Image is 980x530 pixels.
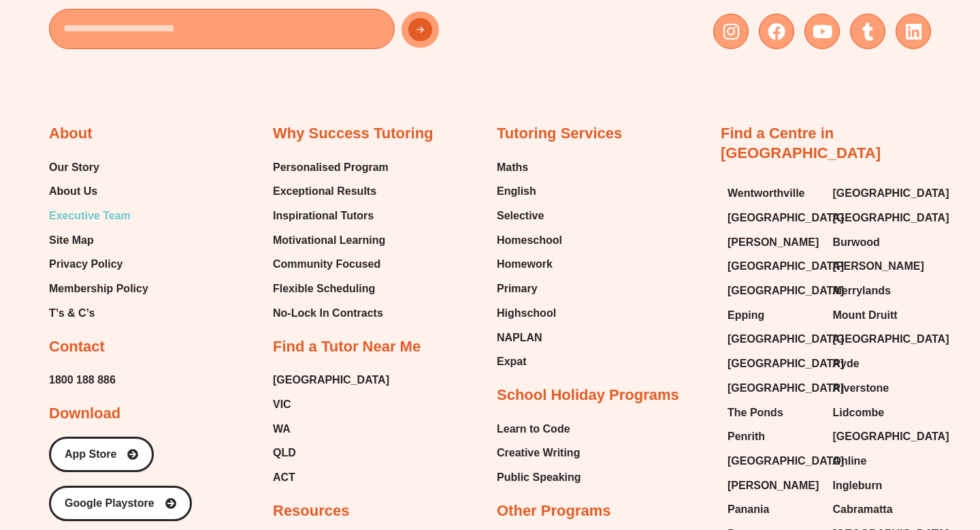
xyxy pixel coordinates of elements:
a: Epping [728,305,819,326]
span: [GEOGRAPHIC_DATA] [833,183,949,204]
a: [PERSON_NAME] [728,476,819,496]
a: The Ponds [728,403,819,423]
span: Flexible Scheduling [273,279,375,299]
h2: Contact [49,337,105,357]
a: 1800 188 886 [49,370,116,390]
a: [PERSON_NAME] [728,232,819,253]
span: About Us [49,181,97,202]
a: About Us [49,181,148,202]
span: Selective [497,206,544,226]
span: Community Focused [273,254,380,275]
span: Panania [728,499,769,520]
span: The Ponds [728,403,783,423]
span: [GEOGRAPHIC_DATA] [728,208,844,228]
span: Highschool [497,303,556,324]
span: [PERSON_NAME] [833,256,924,277]
a: Inspirational Tutors [273,206,389,226]
a: No-Lock In Contracts [273,303,389,324]
a: Primary [497,279,562,299]
span: App Store [65,449,116,460]
a: Penrith [728,426,819,447]
span: [GEOGRAPHIC_DATA] [833,329,949,349]
a: [GEOGRAPHIC_DATA] [728,329,819,349]
span: Creative Writing [497,443,580,463]
span: Penrith [728,426,765,447]
span: Membership Policy [49,279,148,299]
span: Inspirational Tutors [273,206,374,226]
a: NAPLAN [497,328,562,348]
a: Public Speaking [497,467,581,488]
span: Mount Druitt [833,305,898,326]
span: No-Lock In Contracts [273,303,383,324]
a: [GEOGRAPHIC_DATA] [728,354,819,374]
a: [GEOGRAPHIC_DATA] [728,451,819,471]
span: Primary [497,279,538,299]
span: [GEOGRAPHIC_DATA] [728,354,844,374]
a: Panania [728,499,819,520]
span: Expat [497,352,527,372]
span: [GEOGRAPHIC_DATA] [728,451,844,471]
a: App Store [49,437,154,472]
span: [GEOGRAPHIC_DATA] [728,378,844,399]
a: Flexible Scheduling [273,279,389,299]
span: [PERSON_NAME] [728,476,819,496]
a: Merrylands [833,281,925,301]
a: [GEOGRAPHIC_DATA] [728,256,819,277]
a: [GEOGRAPHIC_DATA] [833,208,925,228]
span: ACT [273,467,295,488]
h2: Other Programs [497,501,611,521]
span: [GEOGRAPHIC_DATA] [728,329,844,349]
span: Exceptional Results [273,181,376,202]
h2: Tutoring Services [497,124,622,144]
span: Our Story [49,157,99,178]
a: QLD [273,443,389,463]
iframe: Chat Widget [747,376,980,530]
h2: About [49,124,93,144]
a: Ryde [833,354,925,374]
a: VIC [273,394,389,415]
span: Epping [728,305,764,326]
span: [PERSON_NAME] [728,232,819,253]
span: WA [273,419,291,439]
a: [PERSON_NAME] [833,256,925,277]
span: Merrylands [833,281,891,301]
span: [GEOGRAPHIC_DATA] [728,281,844,301]
a: Maths [497,157,562,178]
a: Find a Centre in [GEOGRAPHIC_DATA] [721,125,881,161]
span: [GEOGRAPHIC_DATA] [728,256,844,277]
span: [GEOGRAPHIC_DATA] [273,370,389,390]
h2: Resources [273,501,350,521]
a: Wentworthville [728,183,819,204]
a: Homeschool [497,230,562,251]
a: [GEOGRAPHIC_DATA] [833,183,925,204]
span: NAPLAN [497,328,542,348]
span: Site Map [49,230,94,251]
a: Site Map [49,230,148,251]
a: Our Story [49,157,148,178]
h2: Why Success Tutoring [273,124,434,144]
a: [GEOGRAPHIC_DATA] [728,378,819,399]
span: Personalised Program [273,157,389,178]
span: Executive Team [49,206,131,226]
span: Ryde [833,354,860,374]
span: Wentworthville [728,183,805,204]
a: Burwood [833,232,925,253]
a: [GEOGRAPHIC_DATA] [728,281,819,301]
a: ACT [273,467,389,488]
a: Motivational Learning [273,230,389,251]
a: English [497,181,562,202]
h2: Download [49,404,120,424]
span: Learn to Code [497,419,570,439]
span: QLD [273,443,296,463]
a: Selective [497,206,562,226]
a: Homework [497,254,562,275]
a: Executive Team [49,206,148,226]
h2: School Holiday Programs [497,386,679,405]
form: New Form [49,9,483,56]
a: Learn to Code [497,419,581,439]
span: Google Playstore [65,498,154,509]
span: Maths [497,157,528,178]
